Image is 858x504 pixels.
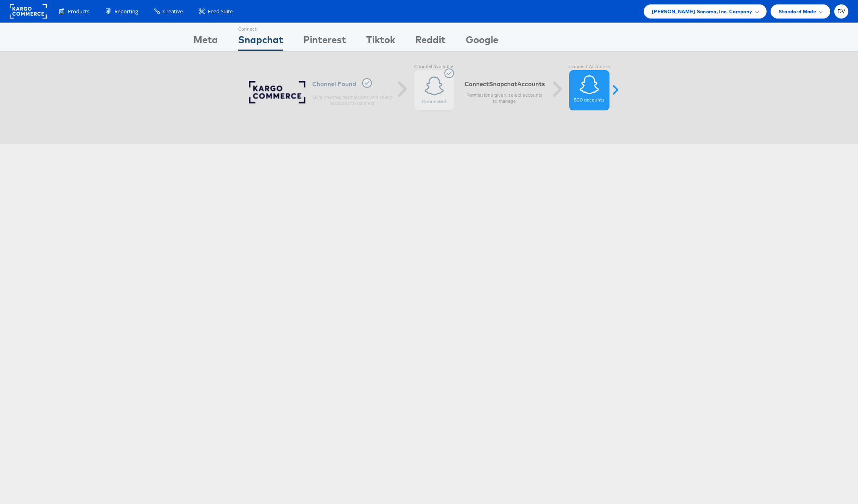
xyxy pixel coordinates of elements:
[68,8,89,15] span: Products
[163,8,183,15] span: Creative
[366,33,395,51] div: Tiktok
[466,33,498,51] div: Google
[464,80,545,88] h6: Connect Accounts
[414,64,454,70] label: Channel available
[464,92,545,105] p: Permissions given, select accounts to manage
[312,94,393,107] p: Give channel permissions and select accounts to connect
[652,7,752,16] span: [PERSON_NAME] Sonoma, Inc. Company
[779,7,816,16] span: Standard Mode
[238,33,283,51] div: Snapchat
[238,23,283,33] div: Connect
[193,33,218,51] div: Meta
[312,78,393,90] h6: Channel Found
[303,33,346,51] div: Pinterest
[574,97,604,104] label: 500 accounts
[415,33,446,51] div: Reddit
[208,8,233,15] span: Feed Suite
[114,8,138,15] span: Reporting
[569,64,609,70] label: Connect Accounts
[489,80,517,88] span: snapchat
[837,9,846,14] span: DV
